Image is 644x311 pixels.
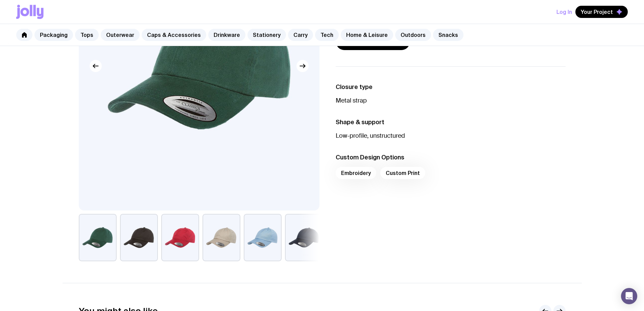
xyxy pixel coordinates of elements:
a: Packaging [34,29,73,41]
p: Low-profile, unstructured [336,132,566,140]
a: Caps & Accessories [142,29,206,41]
div: Open Intercom Messenger [621,288,637,304]
a: Snacks [433,29,463,41]
h3: Shape & support [336,118,566,126]
a: Tops [75,29,99,41]
button: Your Project [575,6,628,18]
a: Outerwear [101,29,140,41]
a: Drinkware [208,29,245,41]
p: Metal strap [336,96,566,105]
a: Carry [288,29,313,41]
h3: Closure type [336,83,566,91]
a: Home & Leisure [341,29,393,41]
a: Stationery [247,29,286,41]
button: Log In [556,6,572,18]
a: Outdoors [395,29,431,41]
a: Tech [315,29,339,41]
span: Your Project [581,8,613,15]
h3: Custom Design Options [336,153,566,161]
